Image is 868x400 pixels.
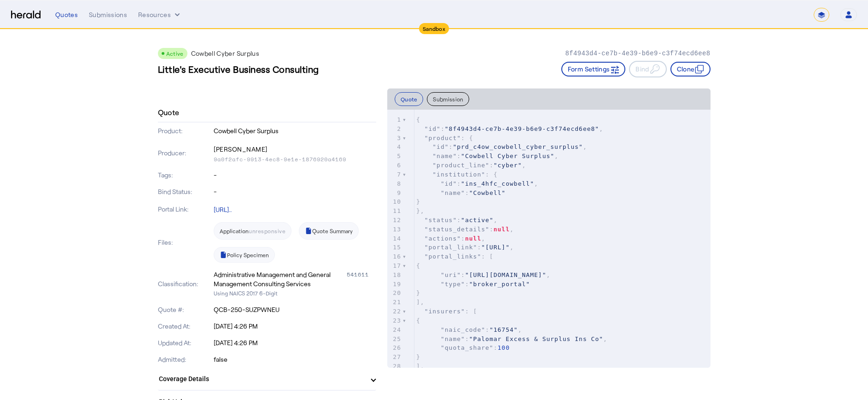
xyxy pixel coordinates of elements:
div: 9 [387,188,402,198]
button: Bind [629,61,666,77]
p: Portal Link: [158,205,212,214]
div: 6 [387,161,402,170]
span: } [416,198,420,205]
span: "institution" [432,171,485,178]
span: "insurers" [425,308,465,315]
div: 24 [387,325,402,335]
span: "quota_share" [441,344,494,351]
span: ], [416,363,425,370]
div: 16 [387,252,402,261]
div: Submissions [89,10,127,19]
span: "name" [432,153,457,159]
p: [DATE] 4:26 PM [214,338,376,347]
span: "[URL]" [481,244,510,251]
span: "name" [441,189,465,196]
p: [DATE] 4:26 PM [214,322,376,331]
div: 11 [387,206,402,216]
span: "8f4943d4-ce7b-4e39-b6e9-c3f74ecd6ee8" [445,125,599,132]
p: Cowbell Cyber Surplus [191,49,259,58]
img: Herald Logo [11,11,41,19]
div: 23 [387,316,402,325]
span: "id" [432,143,449,150]
p: Cowbell Cyber Surplus [214,126,376,135]
span: } [416,353,420,360]
span: }, [416,207,425,214]
h4: Quote [158,107,180,118]
mat-expansion-panel-header: Coverage Details [158,368,376,390]
p: 9a0f2afc-9913-4ec8-9e1e-1876920a4169 [214,156,376,163]
p: - [214,171,376,180]
span: "Palomar Excess & Surplus Ins Co" [469,335,603,342]
p: Files: [158,238,212,247]
span: : , [416,125,603,132]
div: 12 [387,216,402,225]
span: : , [416,153,559,159]
div: 19 [387,280,402,289]
div: 14 [387,234,402,243]
div: 22 [387,307,402,316]
div: 1 [387,115,402,124]
p: Bind Status: [158,187,212,196]
span: "Cowbell Cyber Surplus" [461,153,554,159]
span: "status" [425,217,457,224]
div: 7 [387,170,402,179]
div: 28 [387,362,402,371]
p: Quote #: [158,305,212,314]
span: : , [416,235,485,242]
p: Using NAICS 2017 6-Digit [214,288,376,298]
p: Updated At: [158,338,212,347]
span: : { [416,135,473,141]
p: Product: [158,126,212,135]
div: Quotes [55,10,78,19]
span: } [416,289,420,296]
span: "[URL][DOMAIN_NAME]" [465,271,547,278]
span: : [416,344,510,351]
span: : , [416,326,522,333]
div: Administrative Management and General Management Consulting Services [214,270,345,288]
span: "status_details" [425,226,489,233]
a: Quote Summary [299,222,359,240]
div: 21 [387,298,402,307]
span: "ins_4hfc_cowbell" [461,180,534,187]
herald-code-block: quote [387,110,711,368]
span: : { [416,171,498,178]
div: 18 [387,271,402,280]
span: ], [416,299,425,306]
span: : [416,189,506,196]
span: "broker_portal" [469,281,530,288]
span: "naic_code" [441,326,485,333]
p: Producer: [158,148,212,158]
h3: Little's Executive Business Consulting [158,63,319,76]
div: 4 [387,142,402,152]
p: Classification: [158,279,212,288]
span: "Cowbell" [469,189,506,196]
span: null [494,226,510,233]
span: "product_line" [432,162,489,169]
span: null [465,235,481,242]
p: - [214,187,376,196]
div: 541611 [347,270,376,288]
div: 27 [387,353,402,362]
div: 10 [387,197,402,206]
p: Created At: [158,322,212,331]
span: : , [416,217,498,224]
span: "uri" [441,271,461,278]
span: : [ [416,253,494,260]
span: { [416,116,420,123]
div: 3 [387,134,402,143]
span: : , [416,226,514,233]
button: Form Settings [561,62,626,76]
div: 2 [387,124,402,134]
span: 100 [498,344,510,351]
span: "portal_link" [425,244,478,251]
p: QCB-250-SUZPWNEU [214,305,376,314]
span: : , [416,335,607,342]
span: "name" [441,335,465,342]
p: Admitted: [158,355,212,364]
div: 26 [387,343,402,353]
span: "type" [441,281,465,288]
span: : , [416,244,514,251]
span: : , [416,162,526,169]
p: 8f4943d4-ce7b-4e39-b6e9-c3f74ecd6ee8 [565,49,710,58]
button: Submission [427,92,469,106]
